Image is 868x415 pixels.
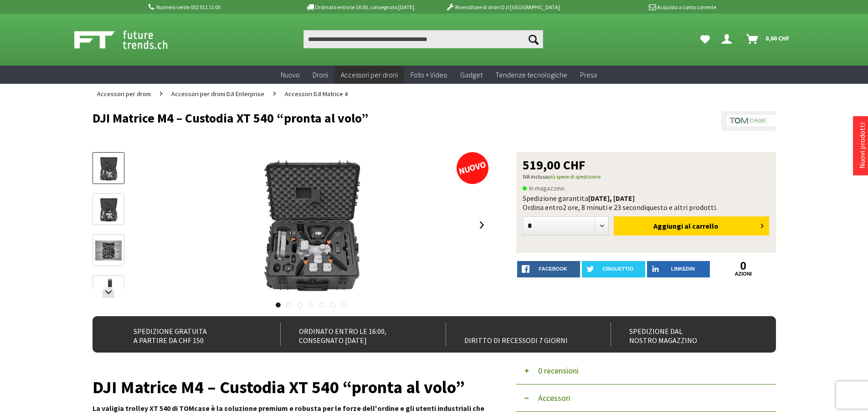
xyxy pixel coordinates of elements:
[692,221,719,231] font: carrello
[614,216,769,236] button: Aggiungi al carrello
[299,336,367,345] font: consegnato [DATE]
[489,66,574,84] a: Tendenze tecnologiche
[167,84,269,104] a: Accessori per droni DJI Enterprise
[313,70,328,79] font: Droni
[460,70,483,79] font: Gadget
[238,152,384,298] img: DJI Matrice M4 – Custodia XT 540 “pronta al volo”
[531,336,568,345] font: di 7 giorni
[92,376,465,398] font: DJI Matrice M4 – Custodia XT 540 “pronta al volo”
[134,327,207,336] font: Spedizione gratuita
[582,261,645,277] a: Cinguettio
[743,30,794,48] a: Carrello della spesa
[134,336,204,345] font: a partire da CHF 150
[523,157,586,173] font: 519,00 CHF
[74,28,188,51] img: Acquista Futuretrends - vai alla homepage
[647,261,710,277] a: LinkedIn
[602,266,633,272] font: Cinguettio
[712,261,775,271] a: 0
[580,70,597,79] font: Presa
[274,66,306,84] a: Nuovo
[280,84,352,104] a: Accessori DJI Matrice 4
[411,70,447,79] font: Foto + Video
[858,123,867,169] a: Nuovi prodotti
[524,30,543,48] button: Cercare
[299,327,386,336] font: Ordinato entro le 16:00,
[523,203,563,212] font: Ordina entro
[171,90,264,98] font: Accessori per droni DJI Enterprise
[735,271,752,277] font: azioni
[574,66,603,84] a: Presa
[516,357,776,384] button: 0 recensioni
[306,66,334,84] a: Droni
[646,203,717,212] font: questo e altri prodotti.
[657,4,716,10] font: Acquisto a conto corrente
[281,70,300,79] font: Nuovo
[495,70,567,79] font: Tendenze tecnologiche
[538,393,570,403] font: Accessori
[97,90,151,98] font: Accessori per droni
[303,30,543,48] input: Prodotto, marca, categoria, EAN, numero di articolo…
[341,70,398,79] font: Accessori per droni
[629,327,683,336] font: Spedizione dal
[523,194,588,203] font: Spedizione garantita
[285,90,348,98] font: Accessori DJI Matrice 4
[671,266,695,272] font: LinkedIn
[765,34,790,42] font: 0,00 CHF
[454,66,489,84] a: Gadget
[696,30,714,48] a: I miei preferiti
[92,84,155,104] a: Accessori per droni
[653,221,691,231] font: Aggiungi al
[721,111,776,131] img: TomCase
[538,365,579,376] font: 0 recensioni
[712,271,775,277] a: azioni
[315,4,416,10] font: Ordinato entro le 16:00, consegnato [DATE].
[516,384,776,412] button: Accessori
[629,336,697,345] font: nostro magazzino
[740,260,746,272] font: 0
[517,261,580,277] a: Facebook
[718,30,739,48] a: Il tuo account
[404,66,454,84] a: Foto + Video
[334,66,404,84] a: Accessori per droni
[95,155,122,182] img: Anteprima: DJI Matrice M4 – Custodia XT 540 “pronta al volo”
[588,194,635,203] font: [DATE], [DATE]
[455,4,560,10] font: Rivenditore di droni DJI [GEOGRAPHIC_DATA]
[529,184,565,192] font: In magazzino
[563,203,646,212] font: 2 ore, 8 minuti e 23 secondi
[539,266,567,272] font: Facebook
[523,173,548,180] font: IVA inclusa
[92,110,369,126] font: DJI Matrice M4 – Custodia XT 540 “pronta al volo”
[548,173,601,180] a: più spese di spedizione
[156,4,221,10] font: Numero verde 032 511 11 03
[464,336,531,345] font: Diritto di recesso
